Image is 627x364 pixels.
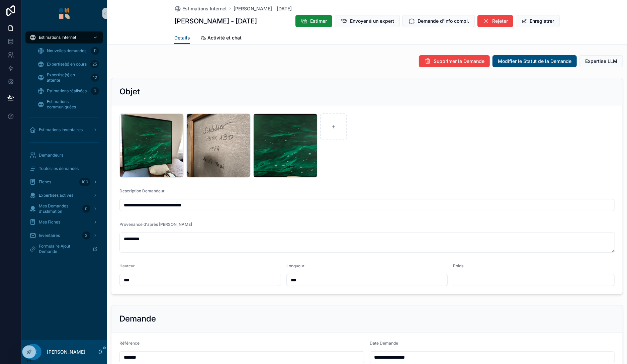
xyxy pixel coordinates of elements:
[201,32,242,45] a: Activité et chat
[585,58,617,65] span: Expertise LLM
[33,45,103,57] a: Nouvelles demandes11
[295,15,332,27] button: Estimer
[207,34,242,41] span: Activité et chat
[350,18,394,24] span: Envoyer à un expert
[492,55,577,67] button: Modifier le Statut de la Demande
[419,55,490,67] button: Supprimer la Demande
[39,127,83,132] span: Estimations Inventaires
[39,179,51,185] span: Fiches
[39,35,76,40] span: Estimations Internet
[82,232,90,240] div: 2
[25,243,103,255] a: Formulaire Ajout Demande
[310,18,327,24] span: Estimer
[25,31,103,43] a: Estimations Internet
[39,233,60,238] span: Inventaires
[33,85,103,97] a: Estimations réalisées0
[234,5,292,12] a: [PERSON_NAME] - [DATE]
[47,349,85,355] p: [PERSON_NAME]
[335,15,400,27] button: Envoyer à un expert
[453,263,463,268] span: Poids
[174,5,227,12] a: Estimations Internet
[498,58,571,65] span: Modifier le Statut de la Demande
[47,48,86,54] span: Nouvelles demandes
[25,230,103,242] a: Inventaires2
[370,341,398,346] span: Date Demande
[39,153,63,158] span: Demandeurs
[119,263,135,268] span: Hauteur
[516,15,560,27] button: Enregistrer
[25,216,103,228] a: Mes Fiches
[25,189,103,201] a: Expertises actives
[25,163,103,175] a: Toutes les demandes
[119,341,140,346] span: Référence
[477,15,513,27] button: Rejeter
[21,27,107,264] div: scrollable content
[91,87,99,95] div: 0
[174,32,190,44] a: Details
[25,124,103,136] a: Estimations Inventaires
[25,203,103,215] a: Mes Demandes d'Estimation0
[39,244,87,254] span: Formulaire Ajout Demande
[25,149,103,161] a: Demandeurs
[47,88,87,94] span: Estimations réalisées
[39,166,79,171] span: Toutes les demandes
[39,219,60,225] span: Mes Fiches
[39,203,80,214] span: Mes Demandes d'Estimation
[402,15,475,27] button: Demande d'info compl.
[174,16,257,26] h1: [PERSON_NAME] - [DATE]
[82,205,90,213] div: 0
[90,60,99,68] div: 25
[579,55,623,67] button: Expertise LLM
[418,18,469,24] span: Demande d'info compl.
[33,98,103,110] a: Estimations communiquées
[25,176,103,188] a: Fiches100
[47,72,88,83] span: Expertise(s) en attente
[39,193,73,198] span: Expertises actives
[119,313,156,324] h2: Demande
[434,58,484,65] span: Supprimer la Demande
[286,263,304,268] span: Longueur
[33,72,103,84] a: Expertise(s) en attente12
[33,58,103,70] a: Expertise(s) en cours25
[119,86,140,97] h2: Objet
[174,34,190,41] span: Details
[59,8,70,19] img: App logo
[492,18,508,24] span: Rejeter
[182,5,227,12] span: Estimations Internet
[47,99,96,110] span: Estimations communiquées
[79,178,90,186] div: 100
[91,47,99,55] div: 11
[47,62,87,67] span: Expertise(s) en cours
[91,74,99,82] div: 12
[119,188,165,193] span: Description Demandeur
[119,222,192,227] span: Provenance d'après [PERSON_NAME]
